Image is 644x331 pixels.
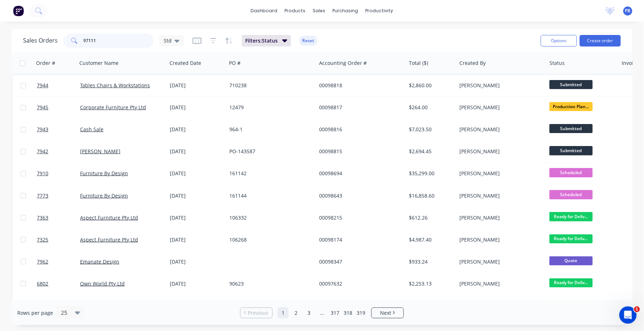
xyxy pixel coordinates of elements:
span: 7962 [37,258,48,265]
div: [PERSON_NAME] [459,214,539,221]
div: 161144 [229,192,309,199]
div: sales [309,5,329,16]
span: Next [380,309,391,317]
input: Search... [84,34,154,48]
span: 7943 [37,126,48,133]
div: PO-143587 [229,148,309,155]
div: [DATE] [170,258,224,265]
div: 00098815 [319,148,399,155]
span: 7325 [37,236,48,243]
div: $16,858.60 [409,192,451,199]
div: purchasing [329,5,362,16]
span: Ready for Deliv... [550,212,593,221]
div: $264.00 [409,104,451,111]
a: Jump forward [317,308,327,318]
span: Ready for Deliv... [550,278,593,287]
span: Submitted [550,124,593,133]
span: 6802 [37,280,48,287]
a: Next page [372,309,403,317]
a: Page 1 is your current page [278,308,288,318]
button: Reset [300,36,317,46]
span: Submitted [550,80,593,89]
span: 7945 [37,104,48,111]
img: Factory [13,5,24,16]
div: [PERSON_NAME] [459,258,539,265]
span: Submitted [550,146,593,155]
div: 106332 [229,214,309,221]
div: 00098643 [319,192,399,199]
div: [DATE] [170,170,224,177]
div: Created Date [169,59,201,67]
div: productivity [362,5,397,16]
button: Options [541,35,577,47]
div: 00098174 [319,236,399,243]
div: [DATE] [170,104,224,111]
a: Furniture By Design [80,170,128,177]
a: 7943 [37,119,80,140]
a: Own World Pty Ltd [80,280,125,287]
a: Page 3 [304,308,314,318]
div: $2,694.45 [409,148,451,155]
a: 6802 [37,273,80,295]
div: $35,299.00 [409,170,451,177]
a: 7944 [37,75,80,96]
div: 00098818 [319,82,399,89]
div: PO # [229,59,241,67]
a: Tables Chairs & Workstations [80,82,150,89]
a: Corporate Furniture Pty Ltd [80,104,146,111]
div: $2,860.00 [409,82,451,89]
a: 7773 [37,185,80,207]
div: $7,023.50 [409,126,451,133]
span: 7944 [37,82,48,89]
div: 00097632 [319,280,399,287]
div: 00098817 [319,104,399,111]
div: [DATE] [170,214,224,221]
div: $4,987.40 [409,236,451,243]
a: Page 318 [343,308,353,318]
button: Create order [580,35,621,47]
a: 7861 [37,295,80,317]
div: Accounting Order # [319,59,367,67]
a: Page 319 [356,308,366,318]
ul: Pagination [237,308,407,318]
div: [DATE] [170,192,224,199]
a: Aspect Furniture Pty Ltd [80,236,138,243]
div: 00098215 [319,214,399,221]
a: Page 317 [330,308,340,318]
span: Production Plan... [550,102,593,111]
a: 7962 [37,251,80,273]
div: $933.24 [409,258,451,265]
span: Ready for Deliv... [550,234,593,243]
span: 7363 [37,214,48,221]
h1: Sales Orders [23,37,58,44]
span: Filters: Status [246,37,278,44]
div: Order # [36,59,55,67]
div: [PERSON_NAME] [459,104,539,111]
a: [PERSON_NAME] [80,148,120,155]
div: 964-1 [229,126,309,133]
div: products [281,5,309,16]
div: [PERSON_NAME] [459,280,539,287]
span: Quote [550,256,593,265]
div: [DATE] [170,82,224,89]
span: 7942 [37,148,48,155]
a: 7942 [37,141,80,162]
a: Aspect Furniture Pty Ltd [80,214,138,221]
span: Scheduled [550,168,593,177]
span: 7910 [37,170,48,177]
div: Customer Name [79,59,119,67]
a: 7325 [37,229,80,251]
div: 00098347 [319,258,399,265]
div: 90623 [229,280,309,287]
a: 7945 [37,97,80,118]
div: 00098816 [319,126,399,133]
span: Rows per page [17,309,53,317]
a: dashboard [247,5,281,16]
div: [DATE] [170,148,224,155]
div: Status [550,59,565,67]
div: [PERSON_NAME] [459,236,539,243]
div: [DATE] [170,126,224,133]
span: Scheduled [550,190,593,199]
div: [PERSON_NAME] [459,148,539,155]
div: 00098694 [319,170,399,177]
